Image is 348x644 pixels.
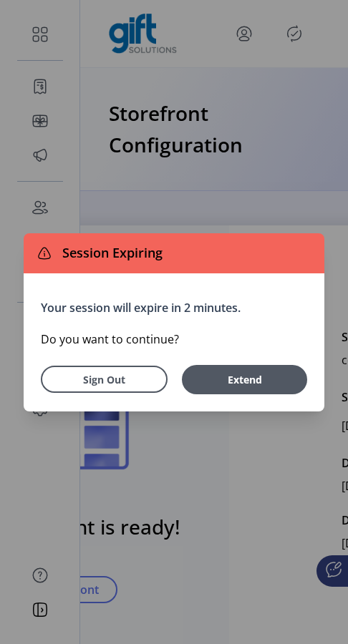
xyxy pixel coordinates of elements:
button: Extend [182,365,307,394]
span: Session Expiring [57,243,163,263]
p: Your session will expire in 2 minutes. [41,299,307,316]
p: Do you want to continue? [41,331,307,348]
span: Extend [189,372,300,387]
button: Sign Out [41,366,168,393]
span: Sign Out [59,372,149,387]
